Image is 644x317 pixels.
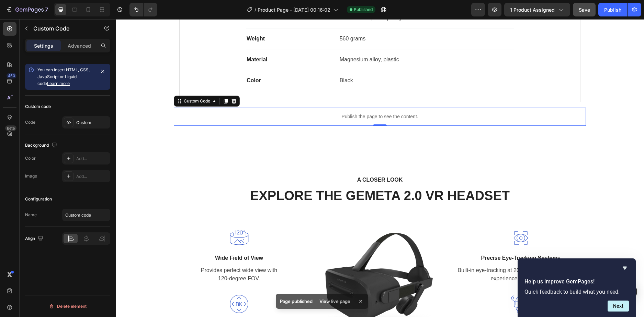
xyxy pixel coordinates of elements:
p: Quick feedback to build what you need. [524,289,629,295]
p: Custom Code [33,24,92,33]
div: Align [25,234,45,243]
p: Wide Field of View [59,235,188,243]
button: Delete element [25,301,110,312]
button: Save [573,3,596,16]
span: You can insert HTML, CSS, JavaScript or Liquid code [37,67,90,86]
span: Product Page - [DATE] 00:16:02 [258,6,330,13]
p: EXPLORE THE GEMETA 2.0 VR HEADSET [127,169,401,185]
div: Publish [604,6,621,13]
button: Next question [608,301,629,312]
p: Black [224,57,397,65]
div: Code [25,119,35,125]
div: Help us improve GemPages! [524,264,629,312]
div: View live page [315,296,354,306]
h2: Help us improve GemPages! [524,278,629,286]
p: A CLOSER LOOK [133,157,395,165]
p: Provides perfect wide view with 120-degree FOV. [59,247,188,264]
button: 7 [3,3,51,16]
a: Learn more [47,81,70,86]
span: 1 product assigned [510,6,555,13]
span: Published [354,7,373,13]
button: Hide survey [621,264,629,272]
div: Beta [5,125,16,131]
div: Color [25,155,36,161]
button: Publish [598,3,627,16]
div: Background [25,141,58,150]
p: Precise Eye-Tracking Systems [340,235,470,243]
div: Configuration [25,196,52,202]
span: Save [579,7,590,13]
div: 450 [7,73,16,78]
div: Image [25,173,37,179]
div: Name [25,212,37,218]
iframe: Design area [116,19,644,317]
div: Add... [76,156,109,162]
div: Custom code [25,103,51,110]
p: Material [131,36,217,45]
p: Page published [280,298,313,305]
p: Color [131,57,217,65]
div: Custom [76,120,109,126]
div: Custom Code [67,79,96,85]
span: / [255,6,256,13]
p: Publish the page to see the content. [58,94,470,101]
p: Advanced [68,42,91,49]
div: Add... [76,173,109,180]
button: 1 product assigned [504,3,570,16]
p: Built-in eye-tracking at 200 Hz for a tailored, optimal experience to every user [340,247,470,264]
p: Settings [34,42,53,49]
div: Delete element [49,302,87,310]
p: 7 [45,5,48,14]
p: Magnesium alloy, plastic [224,36,397,45]
div: Undo/Redo [129,3,157,16]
